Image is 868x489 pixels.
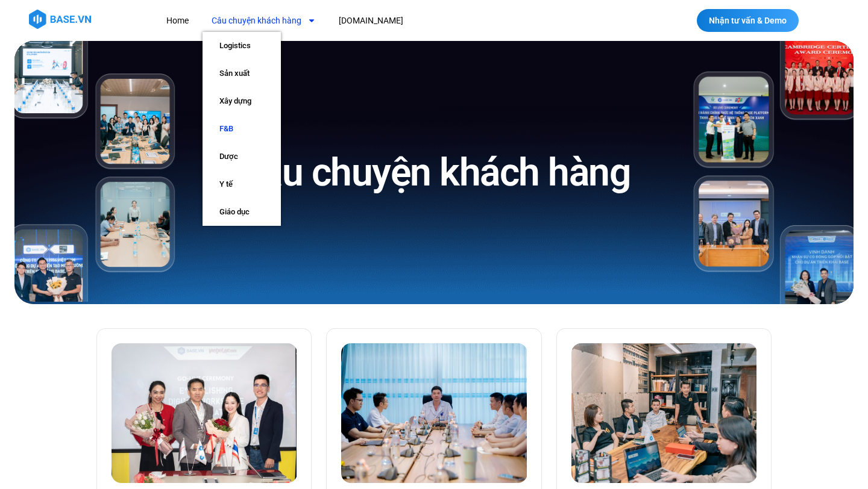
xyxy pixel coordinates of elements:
span: Nhận tư vấn & Demo [709,16,787,25]
a: Dược [203,143,281,170]
ul: Câu chuyện khách hàng [203,32,281,226]
a: Home [157,10,198,32]
a: Y tế [203,170,281,198]
nav: Menu [157,10,620,32]
a: Xây dựng [203,87,281,115]
a: [DOMAIN_NAME] [330,10,412,32]
a: Câu chuyện khách hàng [203,10,325,32]
a: F&B [203,115,281,143]
a: Logistics [203,32,281,60]
a: Giáo dục [203,198,281,226]
h1: Câu chuyện khách hàng [238,148,631,198]
a: Nhận tư vấn & Demo [697,9,799,32]
a: Sản xuất [203,60,281,87]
